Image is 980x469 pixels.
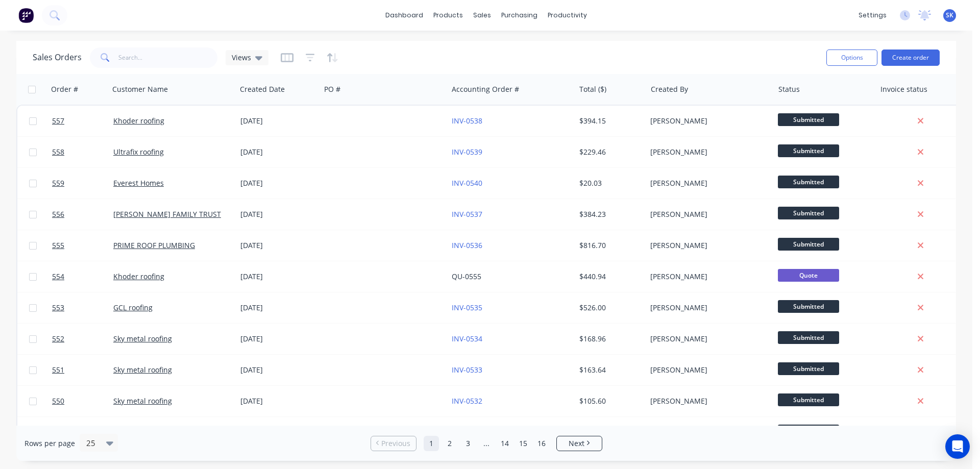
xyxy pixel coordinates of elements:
div: [PERSON_NAME] [650,178,764,188]
div: [DATE] [240,209,316,219]
div: [PERSON_NAME] [650,240,764,251]
ul: Pagination [366,436,606,451]
span: 556 [52,209,64,219]
div: [DATE] [240,147,316,157]
div: [PERSON_NAME] [650,209,764,219]
div: $163.64 [579,365,639,375]
div: settings [853,8,892,23]
span: Submitted [778,393,839,406]
span: 559 [52,178,64,188]
span: 553 [52,303,64,313]
div: $20.03 [579,178,639,188]
a: Page 16 [534,436,549,451]
a: 554 [52,261,113,292]
div: [PERSON_NAME] [650,303,764,313]
div: Created By [651,84,688,94]
div: [PERSON_NAME] [650,334,764,344]
div: Accounting Order # [452,84,519,94]
div: $229.46 [579,147,639,157]
a: dashboard [380,8,428,23]
span: Submitted [778,113,839,126]
a: Page 2 [442,436,457,451]
a: INV-0539 [452,147,482,157]
a: INV-0537 [452,209,482,219]
div: [DATE] [240,365,316,375]
a: INV-0538 [452,116,482,126]
div: Customer Name [112,84,168,94]
span: SK [946,11,953,20]
span: Submitted [778,238,839,251]
a: 556 [52,199,113,230]
button: Options [826,50,877,66]
a: 550 [52,386,113,416]
div: sales [468,8,496,23]
span: 551 [52,365,64,375]
button: Create order [881,50,940,66]
span: Submitted [778,207,839,219]
div: [PERSON_NAME] [650,116,764,126]
div: $394.15 [579,116,639,126]
a: Page 15 [516,436,531,451]
div: [DATE] [240,334,316,344]
div: $384.23 [579,209,639,219]
div: [DATE] [240,116,316,126]
a: Sky metal roofing [113,396,172,406]
a: Page 1 is your current page [424,436,439,451]
span: 552 [52,334,64,344]
a: INV-0540 [452,178,482,188]
div: [PERSON_NAME] [650,147,764,157]
a: Page 3 [460,436,476,451]
a: Sky metal roofing [113,334,172,343]
div: [DATE] [240,396,316,406]
a: Next page [557,438,602,449]
div: Invoice status [880,84,927,94]
div: $105.60 [579,396,639,406]
div: products [428,8,468,23]
div: Created Date [240,84,285,94]
span: 557 [52,116,64,126]
div: [PERSON_NAME] [650,396,764,406]
a: 555 [52,230,113,261]
div: [PERSON_NAME] [650,271,764,282]
div: Open Intercom Messenger [945,434,970,459]
span: Submitted [778,176,839,188]
div: $526.00 [579,303,639,313]
a: INV-0535 [452,303,482,312]
a: Previous page [371,438,416,449]
div: $440.94 [579,271,639,282]
a: Ultrafix roofing [113,147,164,157]
span: 555 [52,240,64,251]
div: [DATE] [240,178,316,188]
span: Quote [778,269,839,282]
div: $816.70 [579,240,639,251]
span: Previous [381,438,410,449]
div: purchasing [496,8,543,23]
a: 551 [52,355,113,385]
span: Rows per page [24,438,75,449]
span: Next [569,438,584,449]
a: 552 [52,324,113,354]
a: Page 14 [497,436,512,451]
a: 558 [52,137,113,167]
div: Order # [51,84,78,94]
div: PO # [324,84,340,94]
div: Total ($) [579,84,606,94]
a: 557 [52,106,113,136]
input: Search... [118,47,218,68]
a: Khoder roofing [113,271,164,281]
h1: Sales Orders [33,53,82,62]
span: Views [232,52,251,63]
div: [DATE] [240,303,316,313]
a: 559 [52,168,113,199]
a: GCL roofing [113,303,153,312]
span: Submitted [778,362,839,375]
a: Jump forward [479,436,494,451]
div: productivity [543,8,592,23]
a: [PERSON_NAME] FAMILY TRUST [113,209,221,219]
a: QU-0555 [452,271,481,281]
a: INV-0532 [452,396,482,406]
a: Sky metal roofing [113,365,172,375]
div: [DATE] [240,240,316,251]
div: [PERSON_NAME] [650,365,764,375]
span: 558 [52,147,64,157]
